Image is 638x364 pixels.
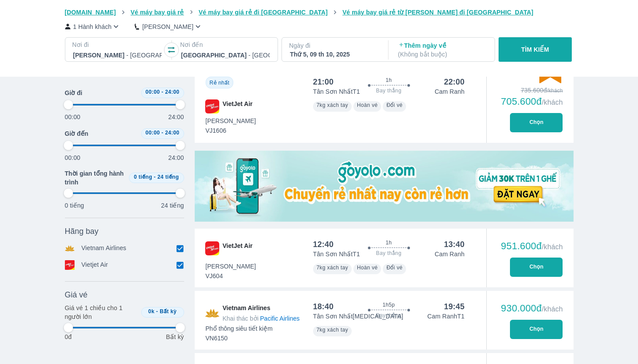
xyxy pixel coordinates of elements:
[156,308,158,315] span: -
[428,312,465,321] p: Cam Ranh T1
[313,239,334,250] div: 12:40
[313,87,360,96] p: Tân Sơn Nhất T1
[501,303,563,314] div: 930.000đ
[73,22,112,31] p: 1 Hành khách
[65,22,121,31] button: 1 Hành khách
[499,37,572,62] button: TÌM KIẾM
[542,99,563,106] span: /khách
[313,250,360,258] p: Tân Sơn Nhất T1
[501,241,563,251] div: 951.600đ
[385,77,392,84] span: 1h
[435,87,464,96] p: Cam Ranh
[82,260,108,270] p: Vietjet Air
[206,262,256,271] span: [PERSON_NAME]
[398,41,487,59] p: Thêm ngày về
[313,312,403,321] p: Tân Sơn Nhất [MEDICAL_DATA]
[82,244,127,253] p: Vietnam Airlines
[65,332,72,341] p: 0đ
[206,126,256,135] span: VJ1606
[210,80,229,86] span: Rẻ nhất
[161,201,184,210] p: 24 tiếng
[65,304,138,321] p: Giá vé 1 chiều cho 1 người lớn
[290,50,378,59] div: Thứ 5, 09 th 10, 2025
[386,102,403,108] span: Đổi vé
[223,99,253,113] span: VietJet Air
[223,315,259,322] span: Khai thác bởi
[65,88,82,97] span: Giờ đi
[289,41,379,50] p: Ngày đi
[157,174,179,180] span: 24 tiếng
[65,290,88,300] span: Giá vé
[385,239,392,246] span: 1h
[260,315,299,322] span: Pacific Airlines
[205,99,219,113] img: VJ
[161,89,163,95] span: -
[65,113,81,121] p: 00:00
[510,258,563,277] button: Chọn
[510,320,563,339] button: Chọn
[223,304,300,323] span: Vietnam Airlines
[154,174,156,180] span: -
[135,22,203,31] button: [PERSON_NAME]
[205,304,219,323] img: VN
[166,332,184,341] p: Bất kỳ
[444,301,464,312] div: 19:45
[501,86,563,95] div: 735.600đ
[386,265,403,271] span: Đổi vé
[357,265,378,271] span: Hoàn vé
[65,201,84,210] p: 0 tiếng
[168,153,184,162] p: 24:00
[444,239,464,250] div: 13:40
[317,102,348,108] span: 7kg xách tay
[168,113,184,121] p: 24:00
[72,40,163,49] p: Nơi đi
[131,9,184,16] span: Vé máy bay giá rẻ
[542,305,563,313] span: /khách
[65,8,574,17] nav: breadcrumb
[521,45,549,54] p: TÌM KIẾM
[206,117,256,125] span: [PERSON_NAME]
[65,9,116,16] span: [DOMAIN_NAME]
[165,130,179,136] span: 24:00
[357,102,378,108] span: Hoàn vé
[342,9,534,16] span: Vé máy bay giá rẻ từ [PERSON_NAME] đi [GEOGRAPHIC_DATA]
[65,169,125,187] span: Thời gian tổng hành trình
[542,243,563,251] span: /khách
[444,77,464,87] div: 22:00
[313,77,334,87] div: 21:00
[317,327,348,333] span: 7kg xách tay
[223,241,253,255] span: VietJet Air
[510,113,563,132] button: Chọn
[313,301,334,312] div: 18:40
[206,324,273,333] span: Phổ thông siêu tiết kiệm
[65,153,81,162] p: 00:00
[65,226,99,237] span: Hãng bay
[146,89,160,95] span: 00:00
[398,50,487,59] p: ( Không bắt buộc )
[146,130,160,136] span: 00:00
[206,272,256,280] span: VJ604
[317,265,348,271] span: 7kg xách tay
[165,89,179,95] span: 24:00
[501,96,563,107] div: 705.600đ
[195,151,574,222] img: media-0
[65,129,89,138] span: Giờ đến
[205,241,219,255] img: VJ
[148,308,154,315] span: 0k
[382,301,395,308] span: 1h5p
[160,308,177,315] span: Bất kỳ
[180,40,271,49] p: Nơi đến
[134,174,152,180] span: 0 tiếng
[142,22,193,31] p: [PERSON_NAME]
[161,130,163,136] span: -
[435,250,464,258] p: Cam Ranh
[206,334,273,343] span: VN6150
[199,9,328,16] span: Vé máy bay giá rẻ đi [GEOGRAPHIC_DATA]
